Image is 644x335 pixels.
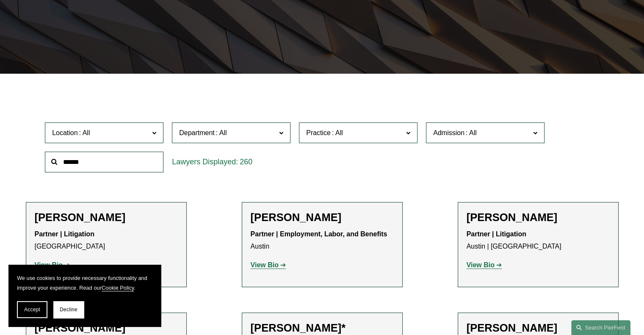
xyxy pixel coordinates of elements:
span: Accept [24,307,40,313]
button: Decline [53,301,84,318]
span: Practice [306,129,331,136]
span: Admission [433,129,464,136]
span: Department [179,129,215,136]
strong: View Bio [35,261,63,269]
h2: [PERSON_NAME] [251,211,394,224]
strong: Partner | Employment, Labor, and Benefits [251,230,387,238]
a: View Bio [35,261,70,269]
h2: [PERSON_NAME] [467,211,610,224]
p: Austin [251,228,394,253]
a: Search this site [571,320,630,335]
strong: View Bio [467,261,495,269]
strong: View Bio [251,261,279,269]
h2: [PERSON_NAME] [35,321,178,335]
p: Austin | [GEOGRAPHIC_DATA] [467,228,610,253]
button: Accept [17,301,47,318]
h2: [PERSON_NAME] [35,211,178,224]
p: We use cookies to provide necessary functionality and improve your experience. Read our . [17,273,152,293]
strong: Partner | Litigation [467,230,526,238]
a: View Bio [251,261,286,269]
section: Cookie banner [8,265,161,327]
a: View Bio [467,261,502,269]
h2: [PERSON_NAME] [467,321,610,335]
p: [GEOGRAPHIC_DATA] [35,228,178,253]
h2: [PERSON_NAME]* [251,321,394,335]
span: Location [52,129,78,136]
span: Decline [60,307,77,313]
a: Cookie Policy [102,285,134,291]
strong: Partner | Litigation [35,230,94,238]
span: 260 [240,158,252,166]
